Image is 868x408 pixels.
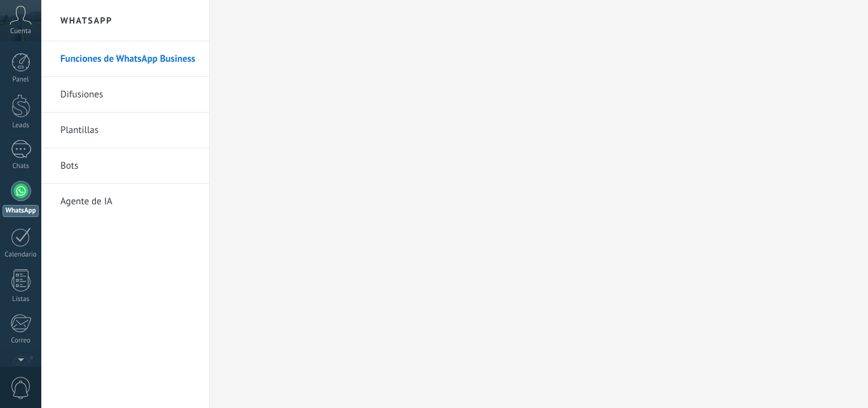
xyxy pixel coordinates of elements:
[3,122,39,130] div: Leads
[60,148,196,184] a: Bots
[10,27,31,36] span: Cuenta
[3,162,39,171] div: Chats
[3,205,39,217] div: WhatsApp
[3,251,39,259] div: Calendario
[41,41,209,77] li: Funciones de WhatsApp Business
[60,77,196,113] a: Difusiones
[3,295,39,304] div: Listas
[41,77,209,113] li: Difusiones
[41,148,209,184] li: Bots
[60,41,196,77] a: Funciones de WhatsApp Business
[41,113,209,148] li: Plantillas
[60,113,196,148] a: Plantillas
[41,184,209,219] li: Agente de IA
[60,184,196,220] a: Agente de IA
[3,76,39,84] div: Panel
[3,337,39,345] div: Correo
